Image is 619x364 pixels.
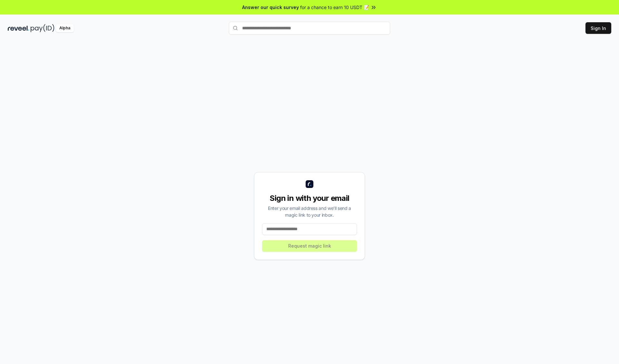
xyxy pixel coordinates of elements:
div: Sign in with your email [262,193,357,203]
img: logo_small [306,180,313,188]
img: reveel_dark [8,24,29,32]
div: Alpha [56,24,74,32]
span: Answer our quick survey [242,4,299,11]
button: Sign In [585,22,611,34]
div: Enter your email address and we’ll send a magic link to your inbox. [262,205,357,218]
img: pay_id [31,24,54,32]
span: for a chance to earn 10 USDT 📝 [300,4,369,11]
